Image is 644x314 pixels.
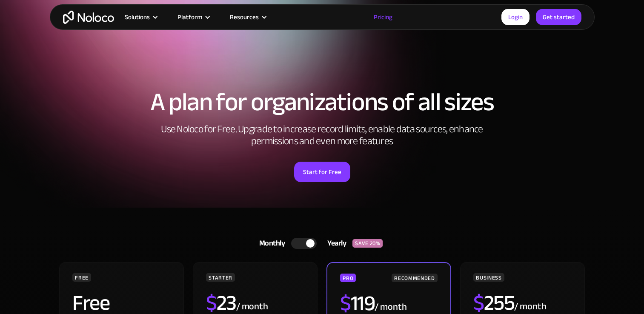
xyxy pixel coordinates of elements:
div: RECOMMENDED [392,274,437,282]
div: BUSINESS [473,273,504,282]
div: STARTER [206,273,235,282]
div: / month [236,300,268,314]
div: SAVE 20% [352,239,383,248]
a: Start for Free [294,162,350,182]
a: Pricing [363,11,403,23]
div: Solutions [125,11,150,23]
h2: Free [72,292,109,314]
div: FREE [72,273,91,282]
div: Resources [219,11,276,23]
h1: A plan for organizations of all sizes [58,89,586,115]
div: Platform [167,11,219,23]
div: Yearly [317,237,352,250]
div: / month [514,300,546,314]
h2: 119 [340,293,375,314]
a: Get started [536,9,581,25]
h2: Use Noloco for Free. Upgrade to increase record limits, enable data sources, enhance permissions ... [152,123,492,147]
h2: 255 [473,292,514,314]
div: Resources [230,11,259,23]
a: home [63,11,114,24]
div: Solutions [114,11,167,23]
div: / month [375,300,406,314]
div: Monthly [249,237,292,250]
a: Login [501,9,530,25]
div: Platform [177,11,202,23]
div: PRO [340,274,356,282]
h2: 23 [206,292,236,314]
